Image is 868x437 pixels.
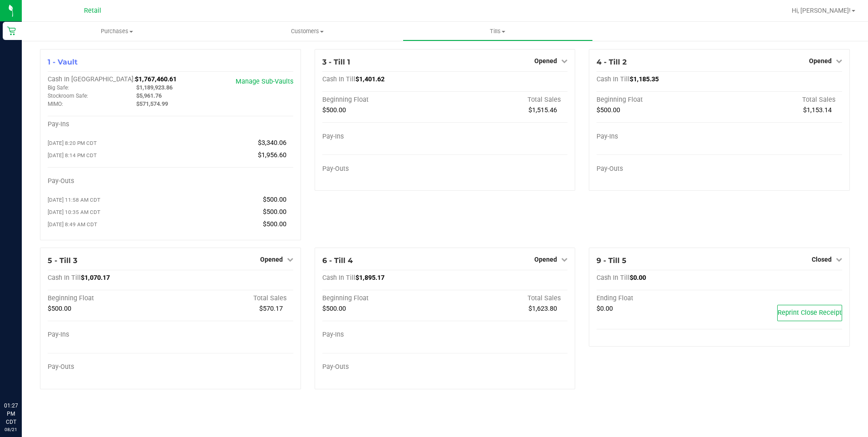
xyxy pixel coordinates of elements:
[528,305,557,313] span: $1,623.80
[322,96,445,104] div: Beginning Float
[48,101,63,107] span: MIMO:
[597,165,719,173] div: Pay-Outs
[403,27,592,35] span: Tills
[445,294,567,303] div: Total Sales
[322,58,350,66] span: 3 - Till 1
[322,363,445,371] div: Pay-Outs
[322,133,445,141] div: Pay-Ins
[445,96,567,104] div: Total Sales
[48,197,100,203] span: [DATE] 11:58 AM CDT
[48,84,69,91] span: Big Safe:
[135,75,177,83] span: $1,767,460.61
[263,196,286,204] span: $500.00
[534,256,557,263] span: Opened
[48,209,100,215] span: [DATE] 10:35 AM CDT
[212,22,402,41] a: Customers
[48,75,135,83] span: Cash In [GEOGRAPHIC_DATA]:
[22,27,212,35] span: Purchases
[48,274,81,282] span: Cash In Till
[27,363,38,374] iframe: Resource center unread badge
[48,177,170,185] div: Pay-Outs
[403,22,593,41] a: Tills
[260,256,283,263] span: Opened
[322,165,445,173] div: Pay-Outs
[597,133,719,141] div: Pay-Ins
[597,106,620,114] span: $500.00
[597,58,626,66] span: 4 - Till 2
[777,305,842,321] button: Reprint Close Receipt
[263,208,286,216] span: $500.00
[322,294,445,303] div: Beginning Float
[322,106,346,114] span: $500.00
[322,75,355,83] span: Cash In Till
[630,274,646,282] span: $0.00
[9,364,36,392] iframe: Resource center
[528,106,557,114] span: $1,515.46
[170,294,293,303] div: Total Sales
[812,256,832,263] span: Closed
[809,57,832,65] span: Opened
[48,363,170,371] div: Pay-Outs
[236,78,293,85] a: Manage Sub-Vaults
[48,152,97,159] span: [DATE] 8:14 PM CDT
[84,7,101,15] span: Retail
[48,140,97,146] span: [DATE] 8:20 PM CDT
[322,331,445,339] div: Pay-Ins
[322,256,353,265] span: 6 - Till 4
[322,305,346,313] span: $500.00
[597,75,630,83] span: Cash In Till
[263,220,286,228] span: $500.00
[48,256,77,265] span: 5 - Till 3
[48,93,88,99] span: Stockroom Safe:
[7,26,16,35] inline-svg: Retail
[322,274,355,282] span: Cash In Till
[48,294,170,303] div: Beginning Float
[792,7,851,14] span: Hi, [PERSON_NAME]!
[136,92,162,99] span: $5,961.76
[258,151,286,159] span: $1,956.60
[4,426,18,433] p: 08/21
[81,274,110,282] span: $1,070.17
[48,221,97,228] span: [DATE] 8:49 AM CDT
[355,75,385,83] span: $1,401.62
[597,305,613,313] span: $0.00
[136,100,168,107] span: $571,574.99
[630,75,659,83] span: $1,185.35
[22,22,212,41] a: Purchases
[355,274,385,282] span: $1,895.17
[48,305,71,313] span: $500.00
[597,96,719,104] div: Beginning Float
[136,84,173,91] span: $1,189,923.86
[48,331,170,339] div: Pay-Ins
[4,402,18,426] p: 01:27 PM CDT
[597,294,719,303] div: Ending Float
[803,106,832,114] span: $1,153.14
[48,120,170,129] div: Pay-Ins
[258,139,286,147] span: $3,340.06
[597,256,626,265] span: 9 - Till 5
[534,57,557,65] span: Opened
[212,27,402,35] span: Customers
[778,309,842,317] span: Reprint Close Receipt
[48,58,78,66] span: 1 - Vault
[720,96,842,104] div: Total Sales
[597,274,630,282] span: Cash In Till
[259,305,283,313] span: $570.17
